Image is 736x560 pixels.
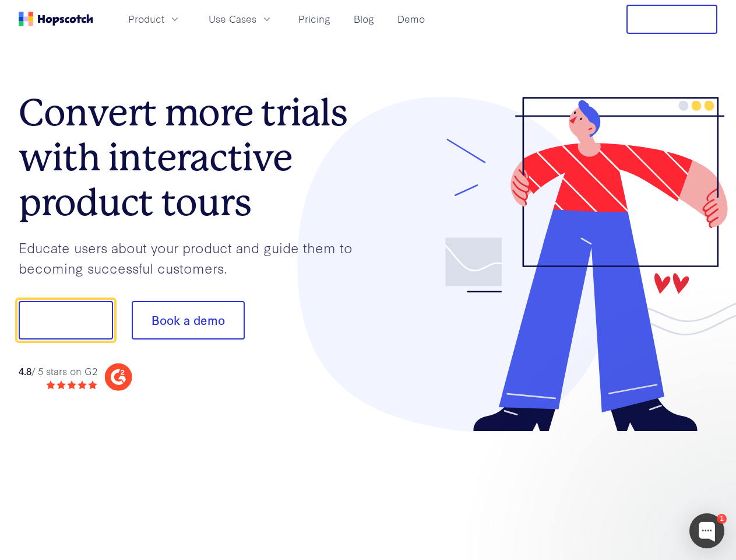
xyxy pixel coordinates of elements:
button: Book a demo [132,301,245,339]
button: Show me! [19,301,113,339]
a: Demo [393,9,429,29]
div: 1 [717,514,727,524]
a: Home [19,12,93,26]
span: Use Cases [209,12,256,26]
a: Pricing [294,9,335,29]
span: Product [128,12,164,26]
a: Blog [349,9,379,29]
button: Use Cases [202,9,280,29]
h1: Convert more trials with interactive product tours [19,90,368,225]
strong: 4.8 [19,364,31,377]
div: / 5 stars on G2 [19,364,97,379]
button: Free Trial [626,5,717,34]
button: Product [121,9,188,29]
p: Educate users about your product and guide them to becoming successful customers. [19,237,368,278]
